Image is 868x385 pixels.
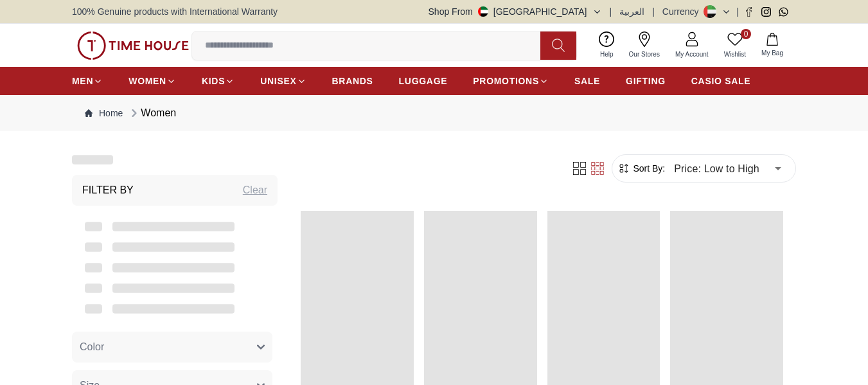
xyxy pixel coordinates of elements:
[670,49,714,59] span: My Account
[72,95,796,131] nav: Breadcrumb
[332,75,373,87] span: BRANDS
[754,30,791,60] button: My Bag
[473,75,539,87] span: PROMOTIONS
[595,49,619,59] span: Help
[779,7,788,17] a: Whatsapp
[756,48,788,58] span: My Bag
[243,183,267,198] div: Clear
[662,5,704,18] div: Currency
[741,29,751,39] span: 0
[128,75,166,87] span: WOMEN
[332,69,373,93] a: BRANDS
[260,75,296,87] span: UNISEX
[626,75,666,87] span: GIFTING
[85,107,123,120] a: Home
[716,29,754,62] a: 0Wishlist
[736,5,739,18] span: |
[665,150,790,186] div: Price: Low to High
[691,75,751,87] span: CASIO SALE
[621,29,668,62] a: Our Stores
[80,339,104,355] span: Color
[473,69,549,93] a: PROMOTIONS
[429,5,602,18] button: Shop From[GEOGRAPHIC_DATA]
[617,162,665,175] button: Sort By:
[626,69,666,93] a: GIFTING
[72,69,103,93] a: MEN
[652,5,655,18] span: |
[202,69,235,93] a: KIDS
[592,29,621,62] a: Help
[619,5,644,18] button: العربية
[719,49,751,59] span: Wishlist
[399,69,448,93] a: LUGGAGE
[744,7,754,17] a: Facebook
[610,5,612,18] span: |
[761,7,771,17] a: Instagram
[691,69,751,93] a: CASIO SALE
[72,75,93,87] span: MEN
[128,69,176,93] a: WOMEN
[574,75,600,87] span: SALE
[202,75,225,87] span: KIDS
[574,69,600,93] a: SALE
[260,69,306,93] a: UNISEX
[478,6,488,17] img: United Arab Emirates
[399,75,448,87] span: LUGGAGE
[630,162,665,175] span: Sort By:
[77,31,189,60] img: ...
[72,5,278,18] span: 100% Genuine products with International Warranty
[72,332,272,363] button: Color
[624,49,665,59] span: Our Stores
[128,105,176,121] div: Women
[82,183,134,198] h3: Filter By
